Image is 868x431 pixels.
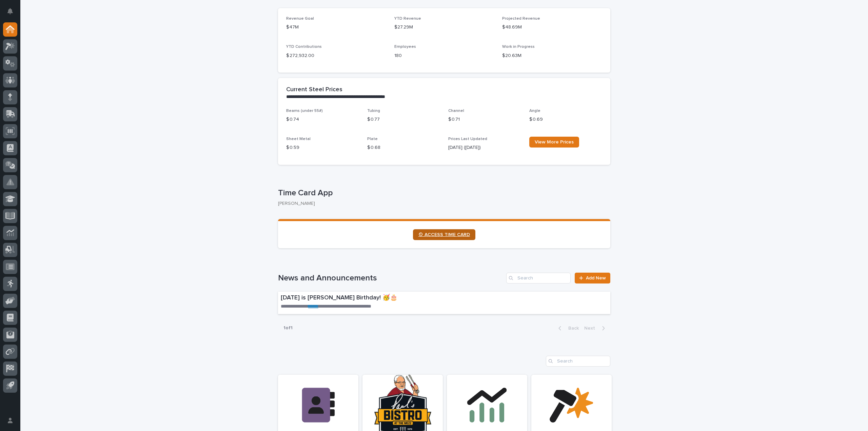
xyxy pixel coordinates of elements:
input: Search [506,273,571,283]
button: Next [581,325,610,331]
span: View More Prices [535,140,574,144]
span: Channel [448,109,464,113]
span: Revenue Goal [286,17,314,21]
p: [DATE] ([DATE]) [448,144,521,151]
p: $ 0.68 [367,144,440,151]
p: $47M [286,24,386,31]
p: $ 0.71 [448,116,521,123]
a: ⏲ ACCESS TIME CARD [413,229,475,240]
h2: Current Steel Prices [286,86,342,94]
a: View More Prices [529,137,579,148]
p: $48.69M [502,24,602,31]
p: Time Card App [278,188,608,198]
p: $27.29M [394,24,494,31]
div: Notifications [8,8,17,19]
span: Plate [367,137,378,141]
p: $20.63M [502,52,602,59]
a: Add New [575,273,610,283]
p: $ 0.69 [529,116,602,123]
p: $ 0.59 [286,144,359,151]
p: $ 0.77 [367,116,440,123]
button: Back [553,325,581,331]
p: $ 0.74 [286,116,359,123]
span: Work in Progress [502,45,535,49]
p: 1 of 1 [278,320,298,336]
span: YTD Contributions [286,45,322,49]
span: Prices Last Updated [448,137,487,141]
span: Beams (under 55#) [286,109,323,113]
p: $ 272,932.00 [286,52,386,59]
span: ⏲ ACCESS TIME CARD [418,232,470,237]
button: Notifications [3,4,17,18]
p: [DATE] is [PERSON_NAME] Birthday! 🥳🎂 [281,294,514,302]
h1: News and Announcements [278,273,504,283]
input: Search [546,356,610,367]
span: Next [584,326,599,331]
span: YTD Revenue [394,17,421,21]
span: Sheet Metal [286,137,311,141]
span: Tubing [367,109,380,113]
span: Projected Revenue [502,17,540,21]
span: Employees [394,45,416,49]
span: Angle [529,109,540,113]
p: [PERSON_NAME] [278,201,605,207]
span: Add New [586,276,606,280]
p: 180 [394,52,494,59]
span: Back [564,326,579,331]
